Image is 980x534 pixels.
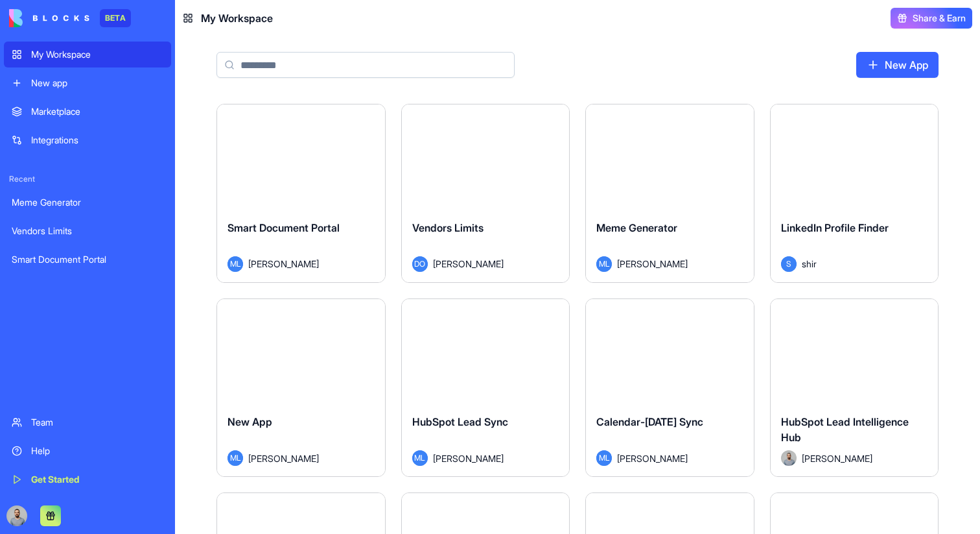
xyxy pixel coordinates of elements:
[891,8,972,29] button: Share & Earn
[4,438,171,464] a: Help
[770,104,939,283] a: LinkedIn Profile FinderSshir
[412,450,428,466] span: ML
[596,450,612,466] span: ML
[856,52,939,78] a: New App
[201,10,273,26] span: My Workspace
[585,104,754,283] a: Meme GeneratorML[PERSON_NAME]
[781,450,797,466] img: Avatar
[31,416,163,429] div: Team
[4,409,171,435] a: Team
[585,298,754,478] a: Calendar-[DATE] SyncML[PERSON_NAME]
[781,221,889,234] span: LinkedIn Profile Finder
[9,9,131,27] a: BETA
[617,452,688,465] span: [PERSON_NAME]
[4,189,171,215] a: Meme Generator
[12,225,163,237] div: Vendors Limits
[227,415,272,428] span: New App
[216,104,386,283] a: Smart Document PortalML[PERSON_NAME]
[248,257,319,271] span: [PERSON_NAME]
[401,104,570,283] a: Vendors LimitsDO[PERSON_NAME]
[31,473,163,486] div: Get Started
[596,221,677,234] span: Meme Generator
[248,452,319,465] span: [PERSON_NAME]
[4,174,171,184] span: Recent
[12,253,163,266] div: Smart Document Portal
[31,48,163,61] div: My Workspace
[100,9,131,27] div: BETA
[596,415,703,428] span: Calendar-[DATE] Sync
[227,450,243,466] span: ML
[596,256,612,272] span: ML
[4,127,171,153] a: Integrations
[216,298,386,478] a: New AppML[PERSON_NAME]
[227,256,243,272] span: ML
[412,221,484,234] span: Vendors Limits
[4,99,171,125] a: Marketplace
[770,298,939,478] a: HubSpot Lead Intelligence HubAvatar[PERSON_NAME]
[617,257,688,271] span: [PERSON_NAME]
[4,467,171,492] a: Get Started
[412,256,428,272] span: DO
[6,505,27,526] img: image_123650291_bsq8ao.jpg
[31,134,163,147] div: Integrations
[4,42,171,67] a: My Workspace
[802,452,872,465] span: [PERSON_NAME]
[4,70,171,96] a: New app
[913,12,966,25] span: Share & Earn
[781,415,909,444] span: HubSpot Lead Intelligence Hub
[802,257,817,271] span: shir
[412,415,508,428] span: HubSpot Lead Sync
[31,77,163,90] div: New app
[9,9,89,27] img: logo
[31,444,163,457] div: Help
[781,256,797,272] span: S
[12,196,163,209] div: Meme Generator
[31,105,163,118] div: Marketplace
[227,221,340,234] span: Smart Document Portal
[4,247,171,273] a: Smart Document Portal
[433,452,504,465] span: [PERSON_NAME]
[4,218,171,244] a: Vendors Limits
[401,298,570,478] a: HubSpot Lead SyncML[PERSON_NAME]
[433,257,504,271] span: [PERSON_NAME]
